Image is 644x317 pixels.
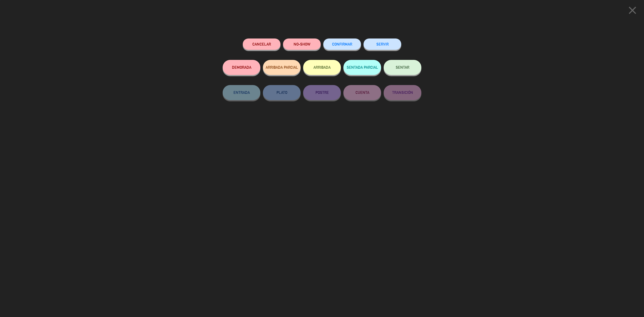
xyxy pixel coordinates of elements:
[332,42,352,46] span: CONFIRMAR
[384,60,421,75] button: SENTAR
[263,60,301,75] button: ARRIBADA PARCIAL
[223,60,260,75] button: DEMORADA
[303,85,341,100] button: POSTRE
[626,4,639,17] i: close
[223,85,260,100] button: ENTRADA
[625,4,640,19] button: close
[283,38,321,50] button: NO-SHOW
[266,65,298,69] span: ARRIBADA PARCIAL
[323,38,361,50] button: CONFIRMAR
[303,60,341,75] button: ARRIBADA
[364,38,401,50] button: SERVIR
[396,65,409,69] span: SENTAR
[263,85,301,100] button: PLATO
[243,38,280,50] button: Cancelar
[343,85,381,100] button: CUENTA
[384,85,421,100] button: TRANSICIÓN
[343,60,381,75] button: SENTADA PARCIAL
